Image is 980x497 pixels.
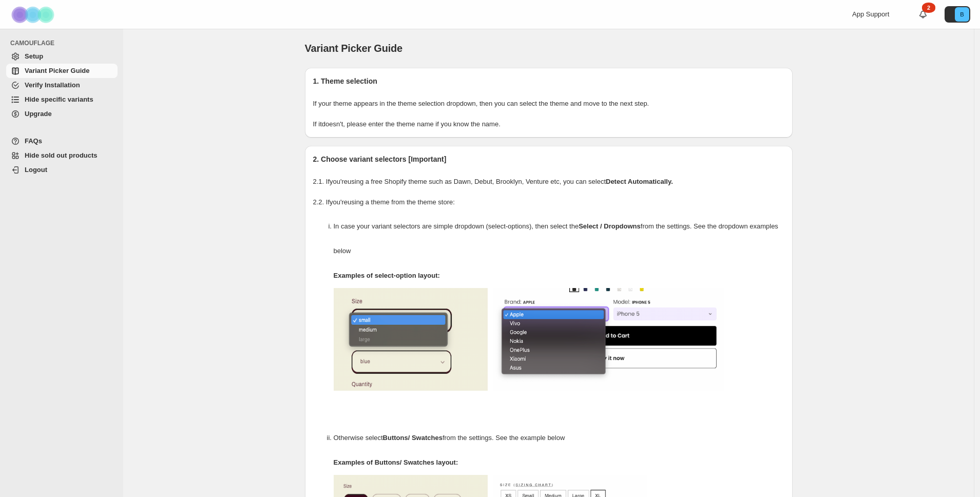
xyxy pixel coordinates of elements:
[25,95,93,103] span: Hide specific variants
[10,39,118,47] span: CAMOUFLAGE
[25,137,42,145] span: FAQs
[313,99,784,109] p: If your theme appears in the theme selection dropdown, then you can select the theme and move to ...
[334,288,488,391] img: camouflage-select-options
[8,1,60,29] img: Camouflage
[313,197,784,207] p: 2.2. If you're using a theme from the theme store:
[579,222,641,230] strong: Select / Dropdowns
[6,92,118,107] a: Hide specific variants
[334,272,440,279] strong: Examples of select-option layout:
[955,7,969,22] span: Avatar with initials B
[6,107,118,121] a: Upgrade
[25,81,80,89] span: Verify Installation
[918,9,928,20] a: 2
[383,434,443,442] strong: Buttons/ Swatches
[305,43,403,54] span: Variant Picker Guide
[313,154,784,164] h2: 2. Choose variant selectors [Important]
[6,148,118,163] a: Hide sold out products
[313,76,784,86] h2: 1. Theme selection
[852,10,889,18] span: App Support
[334,214,784,263] p: In case your variant selectors are simple dropdown (select-options), then select the from the set...
[313,119,784,129] p: If it doesn't , please enter the theme name if you know the name.
[313,177,784,187] p: 2.1. If you're using a free Shopify theme such as Dawn, Debut, Brooklyn, Venture etc, you can select
[25,166,47,174] span: Logout
[945,6,970,23] button: Avatar with initials B
[6,64,118,78] a: Variant Picker Guide
[25,151,98,159] span: Hide sold out products
[334,458,458,466] strong: Examples of Buttons/ Swatches layout:
[960,11,964,17] text: B
[25,67,89,74] span: Variant Picker Guide
[25,52,43,60] span: Setup
[6,163,118,177] a: Logout
[493,288,724,391] img: camouflage-select-options-2
[6,49,118,64] a: Setup
[922,3,935,13] div: 2
[6,78,118,92] a: Verify Installation
[334,426,784,450] p: Otherwise select from the settings. See the example below
[6,134,118,148] a: FAQs
[606,178,673,185] strong: Detect Automatically.
[25,110,52,118] span: Upgrade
